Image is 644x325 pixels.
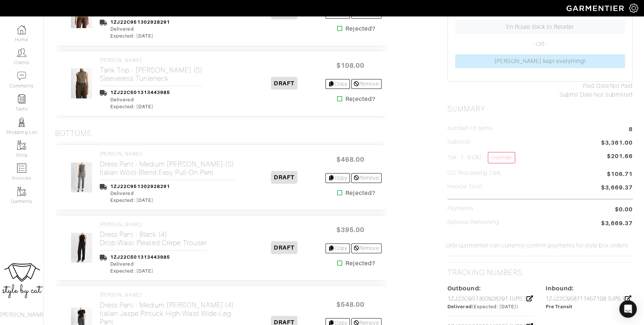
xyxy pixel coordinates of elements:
span: $106.71 [607,170,633,180]
span: $0.00 [615,205,633,214]
img: garments-icon-b7da505a4dc4fd61783c78ac3ca0ef83fa9d6f193b1c9dc38574b1d14d53ca28.png [17,141,26,150]
h3: Bottoms [55,129,92,138]
span: $395.00 [328,222,372,238]
img: gear-icon-white-bd11855cb880d31180b6d7d6211b90ccbf57a29d726f0c71d8c61bd08dd39cc2.png [629,4,638,13]
img: garmentier-logo-header-white-b43fb05a5012e4ada735d5af1a66efaba907eab6374d6393d1fbf88cb4ef424d.png [563,2,629,15]
h4: [PERSON_NAME] [100,151,234,157]
h5: Payments [447,205,473,212]
div: Expected: [DATE] [110,32,170,39]
a: 1ZJ22C951302928291 [110,184,170,189]
span: 8 [629,125,633,135]
a: Copy [325,173,350,183]
img: garments-icon-b7da505a4dc4fd61783c78ac3ca0ef83fa9d6f193b1c9dc38574b1d14d53ca28.png [17,187,26,196]
strong: Rejected? [345,259,375,268]
img: xtNUVTLQvBLbKCeRpXE3LV8Q [71,232,93,263]
h2: Summary [447,105,633,114]
a: [PERSON_NAME] Dress Pant - Medium [PERSON_NAME] (S)Italian Wool-Blend Easy Pull-On Pant [100,151,234,177]
div: Not Paid Not Submitted [447,82,633,99]
strong: Rejected? [345,189,375,197]
img: 3G6JEWApiZdvRYyXgGdCbiTP [71,162,93,193]
h4: [PERSON_NAME] [100,292,243,298]
a: 1ZJ22C958711457108 (UPS ) [546,295,632,302]
div: Delivered [110,26,170,32]
span: Paid Date: [583,83,610,89]
span: $3,669.37 [601,183,633,193]
h2: Tank Top - [PERSON_NAME] (S) Sleeveless Turtleneck [100,66,203,83]
span: DRAFT [271,171,297,184]
h2: Dress Pant - Black (4) Drop-Waist Pleated Crepe Trouser [100,230,207,247]
span: Only Garmentier can currently confirm payments for style box orders [446,241,628,250]
strong: Rejected? [345,95,375,103]
div: Delivered [110,190,170,197]
h5: Balance Remaining [447,219,499,226]
h5: Subtotal [447,138,470,145]
img: 62ajtHTkrvsCRnrb1gBcvUV2 [71,68,93,99]
h2: Tracking numbers [447,268,522,277]
a: 1ZJ22C501313443985 [110,90,170,95]
img: comment-icon-a0a6a9ef722e966f86d9cbdc48e553b5cf19dbc54f86b18d962a5391bc8f6eb6.png [17,71,26,81]
span: $108.00 [328,58,372,73]
img: dashboard-icon-dbcd8f5a0b271acd01030246c82b418ddd0df26cd7fceb0bd07c9910d44c42f6.png [17,25,26,34]
h5: Number of Items [447,125,493,132]
div: Delivered [110,261,170,267]
span: $3,361.00 [601,138,633,148]
a: Remove [351,243,382,253]
a: Remove [351,173,382,183]
div: Outbound: [447,284,534,293]
span: DRAFT [271,77,297,90]
strong: Rejected? [345,24,375,33]
span: $468.00 [328,152,372,167]
p: - OR - [455,40,625,48]
h2: Dress Pant - Medium [PERSON_NAME] (S) Italian Wool-Blend Easy Pull-On Pant [100,160,234,177]
img: stylists-icon-eb353228a002819b7ec25b43dbf5f0378dd9e0616d9560372ff212230b889e62.png [17,118,26,127]
a: Copy [325,79,350,89]
a: [PERSON_NAME] kept everything! [455,54,625,68]
a: Remove [351,79,382,89]
a: 1ZJ22C501313443985 [110,254,170,260]
div: Expected: [DATE] [110,267,170,274]
span: $548.00 [328,297,372,312]
div: Expected: [DATE] [110,103,170,110]
a: [PERSON_NAME] Dress Pant - Black (4)Drop-Waist Pleated Crepe Trouser [100,222,207,247]
span: $201.66 [607,152,633,161]
h5: CC Processing 2.9% [447,170,501,177]
div: Open Intercom Messenger [619,300,637,318]
span: Pre Transit [546,304,573,309]
img: reminder-icon-8004d30b9f0a5d33ae49ab947aed9ed385cf756f9e5892f1edd6e32f2345188e.png [17,94,26,103]
h5: Tax ( : 6.0%) [447,152,515,163]
div: Expected: [DATE] [110,197,170,204]
span: Submit Date: [560,91,594,98]
a: [PERSON_NAME] Tank Top - [PERSON_NAME] (S)Sleeveless Turtleneck [100,57,203,83]
h5: Invoice Total [447,183,482,190]
span: $3,669.37 [601,219,633,229]
a: Copy [325,243,350,253]
a: 1ZJ22C951302928291 [110,19,170,25]
h4: [PERSON_NAME] [100,222,207,228]
a: En Route Back to Retailer [455,20,625,34]
div: (Expected: [DATE]) [447,303,534,310]
a: 1ZJ22C951302928291 (UPS ) [447,295,533,302]
span: Delivered [447,304,471,309]
div: Inbound: [546,284,633,293]
span: DRAFT [271,241,297,254]
img: orders-icon-0abe47150d42831381b5fb84f609e132dff9fe21cb692f30cb5eec754e2cba89.png [17,164,26,173]
img: clients-icon-6bae9207a08558b7cb47a8932f037763ab4055f8c8b6bfacd5dc20c3e0201464.png [17,48,26,57]
div: Delivered [110,96,170,103]
a: Override [488,152,515,163]
h4: [PERSON_NAME] [100,57,203,63]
